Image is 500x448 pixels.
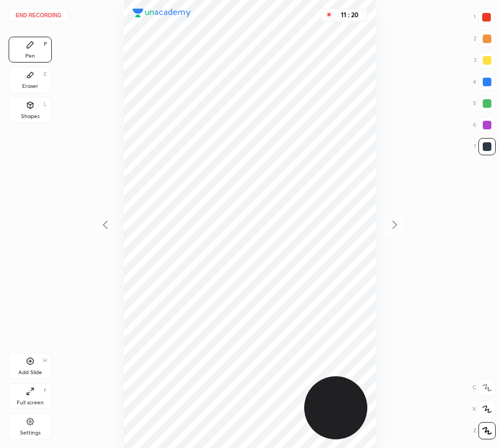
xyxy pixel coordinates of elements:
[17,400,44,405] div: Full screen
[44,72,47,77] div: E
[9,9,69,22] button: End recording
[474,9,495,26] div: 1
[473,95,496,112] div: 5
[337,11,362,19] div: 11 : 20
[43,358,47,363] div: H
[18,370,42,375] div: Add Slide
[474,138,496,155] div: 7
[472,401,496,418] div: X
[20,430,40,436] div: Settings
[474,30,496,47] div: 2
[44,42,47,47] div: P
[133,9,191,17] img: logo.38c385cc.svg
[22,84,38,89] div: Eraser
[25,53,35,59] div: Pen
[21,114,39,119] div: Shapes
[44,102,47,107] div: L
[473,73,496,91] div: 4
[472,379,496,396] div: C
[473,422,496,439] div: Z
[473,116,496,134] div: 6
[474,52,496,69] div: 3
[44,388,47,394] div: F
